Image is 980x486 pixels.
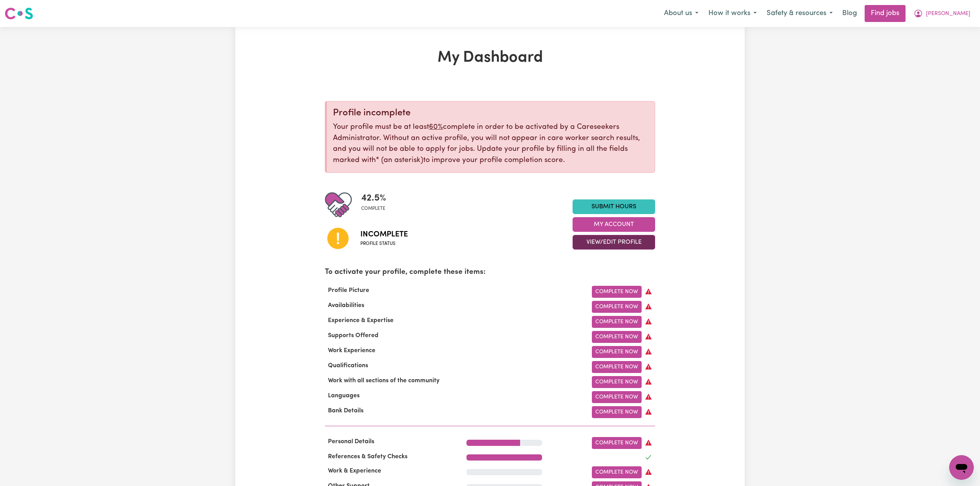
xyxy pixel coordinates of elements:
[592,391,642,403] a: Complete Now
[325,317,397,324] span: Experience & Expertise
[333,122,649,166] p: Your profile must be at least complete in order to be activated by a Careseekers Administrator. W...
[949,455,974,480] iframe: Button to launch messaging window
[325,393,363,399] span: Languages
[909,5,975,22] button: My Account
[5,5,33,22] a: Careseekers logo
[325,49,655,67] h1: My Dashboard
[592,301,642,313] a: Complete Now
[325,363,371,369] span: Qualifications
[5,7,33,20] img: Careseekers logo
[592,286,642,298] a: Complete Now
[659,5,703,22] button: About us
[325,454,411,460] span: References & Safety Checks
[592,437,642,449] a: Complete Now
[325,348,378,354] span: Work Experience
[360,229,408,240] span: Incomplete
[592,346,642,358] a: Complete Now
[592,331,642,343] a: Complete Now
[838,5,862,22] a: Blog
[865,5,906,22] a: Find jobs
[573,217,655,232] button: My Account
[592,361,642,373] a: Complete Now
[592,316,642,328] a: Complete Now
[703,5,762,22] button: How it works
[361,205,386,212] span: complete
[325,267,655,278] p: To activate your profile, complete these items:
[325,332,382,339] span: Supports Offered
[360,240,408,247] span: Profile status
[333,108,649,119] div: Profile incomplete
[592,376,642,388] a: Complete Now
[926,10,970,18] span: [PERSON_NAME]
[429,123,443,131] u: 60%
[325,408,367,414] span: Bank Details
[762,5,838,22] button: Safety & resources
[325,468,384,474] span: Work & Experience
[325,378,443,384] span: Work with all sections of the community
[325,302,367,309] span: Availabilities
[592,406,642,418] a: Complete Now
[573,199,655,214] a: Submit Hours
[573,235,655,250] button: View/Edit Profile
[376,157,423,164] span: an asterisk
[361,191,392,218] div: Profile completeness: 42.5%
[592,466,642,478] a: Complete Now
[325,287,372,294] span: Profile Picture
[325,439,377,445] span: Personal Details
[361,191,386,205] span: 42.5 %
